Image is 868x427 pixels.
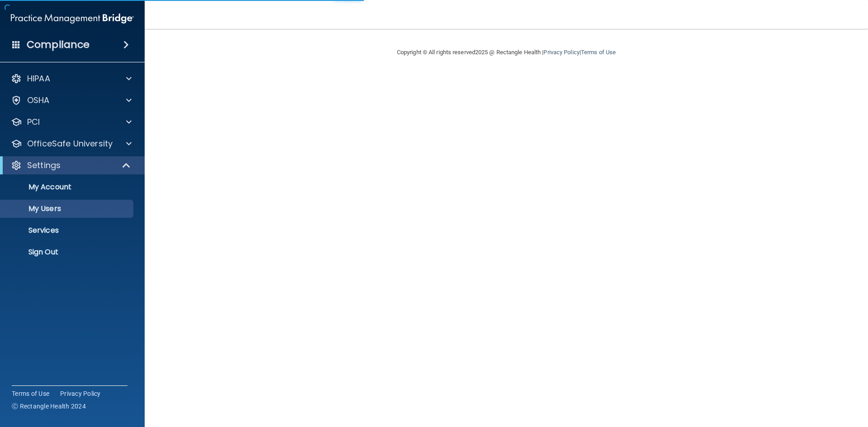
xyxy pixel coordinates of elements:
p: Sign Out [6,248,129,257]
p: OSHA [27,95,50,106]
a: Terms of Use [581,49,616,56]
h4: Compliance [27,38,90,51]
a: Privacy Policy [60,389,101,398]
span: Ⓒ Rectangle Health 2024 [12,402,86,411]
p: PCI [27,117,40,127]
a: Privacy Policy [543,49,579,56]
img: PMB logo [11,9,134,28]
a: Terms of Use [12,389,49,398]
div: Copyright © All rights reserved 2025 @ Rectangle Health | | [341,38,671,67]
p: My Users [6,204,129,213]
p: Settings [27,160,61,171]
p: HIPAA [27,73,50,84]
p: My Account [6,183,129,192]
a: HIPAA [11,73,132,84]
a: PCI [11,117,132,127]
a: Settings [11,160,131,171]
p: Services [6,226,129,235]
a: OSHA [11,95,132,106]
a: OfficeSafe University [11,138,132,149]
p: OfficeSafe University [27,138,113,149]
